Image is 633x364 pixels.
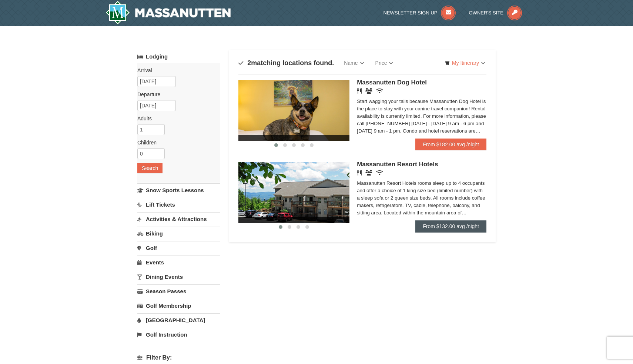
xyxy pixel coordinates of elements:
[137,256,220,269] a: Events
[469,10,522,16] a: Owner's Site
[440,57,490,69] a: My Itinerary
[137,284,220,298] a: Season Passes
[415,220,486,232] a: From $132.00 avg /night
[469,10,504,16] span: Owner's Site
[137,270,220,284] a: Dining Events
[137,241,220,255] a: Golf
[357,98,486,135] div: Start wagging your tails because Massanutten Dog Hotel is the place to stay with your canine trav...
[357,79,427,86] span: Massanutten Dog Hotel
[247,59,251,67] span: 2
[384,10,456,16] a: Newsletter Sign Up
[238,59,334,67] h4: matching locations found.
[376,170,383,176] i: Wireless Internet (free)
[137,50,220,63] a: Lodging
[137,212,220,226] a: Activities & Attractions
[357,170,362,176] i: Restaurant
[415,138,486,150] a: From $182.00 avg /night
[137,354,220,361] h4: Filter By:
[137,163,163,173] button: Search
[370,56,399,70] a: Price
[137,115,214,122] label: Adults
[137,183,220,197] a: Snow Sports Lessons
[357,180,486,217] div: Massanutten Resort Hotels rooms sleep up to 4 occupants and offer a choice of 1 king size bed (li...
[338,56,369,70] a: Name
[105,1,231,24] img: Massanutten Resort Logo
[137,139,214,146] label: Children
[365,88,372,94] i: Banquet Facilities
[137,299,220,313] a: Golf Membership
[105,1,231,24] a: Massanutten Resort
[137,313,220,327] a: [GEOGRAPHIC_DATA]
[365,170,372,176] i: Banquet Facilities
[376,88,383,94] i: Wireless Internet (free)
[137,67,214,74] label: Arrival
[357,88,362,94] i: Restaurant
[137,227,220,240] a: Biking
[384,10,438,16] span: Newsletter Sign Up
[137,91,214,98] label: Departure
[137,198,220,211] a: Lift Tickets
[357,161,438,168] span: Massanutten Resort Hotels
[137,328,220,341] a: Golf Instruction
